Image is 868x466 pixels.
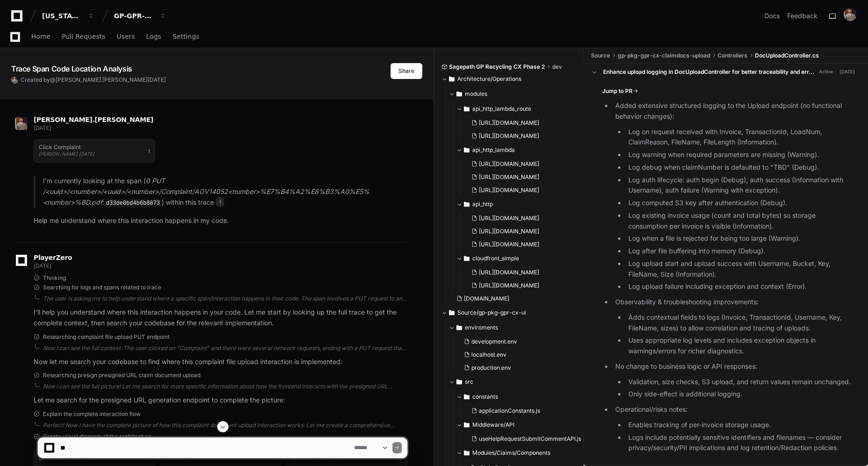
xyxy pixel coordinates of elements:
[468,238,571,251] button: [URL][DOMAIN_NAME]
[468,212,571,225] button: [URL][DOMAIN_NAME]
[764,11,780,21] a: Docs
[441,72,576,86] button: Architecture/Operations
[34,395,407,406] p: Let me search for the presigned URL generation endpoint to complete the picture:
[456,389,591,404] button: constants
[464,295,509,302] span: [DOMAIN_NAME]
[468,279,571,292] button: [URL][DOMAIN_NAME]
[31,26,50,48] a: Home
[117,34,135,39] span: Users
[43,295,407,302] div: The user is asking me to help understand where a specific span/interaction happens in their code....
[626,198,855,208] li: Log computed S3 key after authentication (Debug).
[148,147,150,155] span: 1
[460,361,578,374] button: production.env
[626,246,855,257] li: Log after file buffering into memory (Debug).
[468,225,571,238] button: [URL][DOMAIN_NAME]
[62,34,105,39] span: Pull Requests
[34,124,51,131] span: [DATE]
[56,76,148,83] span: [PERSON_NAME].[PERSON_NAME]
[34,215,407,226] p: Help me understand where this interaction happens in my code.
[117,26,135,48] a: Users
[456,197,576,212] button: api_http
[626,389,855,400] li: Only side-effect is additional logging.
[43,274,66,282] span: Thinking
[11,64,132,73] app-text-character-animate: Trace Span Code Location Analysis
[468,158,571,171] button: [URL][DOMAIN_NAME]
[465,378,473,386] span: src
[472,105,531,113] span: api_http_lambda_route
[146,34,161,39] span: Logs
[479,269,539,276] span: [URL][DOMAIN_NAME]
[479,173,539,181] span: [URL][DOMAIN_NAME]
[479,215,539,222] span: [URL][DOMAIN_NAME]
[626,258,855,280] li: Log upload start and upload success with Username, Bucket, Key, FileName, Size (Information).
[391,63,422,79] button: Share
[21,76,166,84] span: Created by
[464,199,470,210] svg: Directory
[34,307,407,329] p: I'll help you understand where this interaction happens in your code. Let me start by looking up ...
[11,76,19,84] img: 176496148
[591,52,610,59] span: Source
[626,233,855,244] li: Log when a file is rejected for being too large (Warning).
[472,201,493,208] span: api_http
[615,361,855,372] p: No change to business logic or API responses:
[626,210,855,232] li: Log existing invoice usage (count and total bytes) so storage consumption per invoice is visible ...
[838,435,863,460] iframe: Open customer support
[615,100,855,122] p: Added extensive structured logging to the Upload endpoint (no functional behavior changes):
[479,282,539,289] span: [URL][DOMAIN_NAME]
[471,364,511,372] span: production.env
[464,419,470,430] svg: Directory
[618,52,710,59] span: gp-pkg-gpr-cx-claimdocs-upload
[114,11,154,21] div: GP-GPR-CXPortal
[471,351,506,358] span: localhost.env
[43,176,407,208] p: I'm currently looking at the span ( : ) within this trace
[479,160,539,168] span: [URL][DOMAIN_NAME]
[43,177,370,206] em: 0 PUT /<uuid>/<number>/<uuid>/<number>/Complaint/AOV14052<number>%E7%B4%A2%E8%B3%A0%E5%<number>%B...
[15,117,28,130] img: 176496148
[43,333,170,341] span: Researching complaint file upload PUT endpoint
[468,404,586,417] button: applicationConstants.js
[456,376,462,387] svg: Directory
[456,143,576,158] button: api_http_lambda
[456,322,462,333] svg: Directory
[472,146,515,154] span: api_http_lambda
[718,52,747,59] span: Controllers
[457,309,526,316] span: Source/gp-pkg-gpr-cx-ui
[441,305,576,320] button: Source/gp-pkg-gpr-cx-ui
[449,307,455,318] svg: Directory
[468,266,571,279] button: [URL][DOMAIN_NAME]
[626,281,855,292] li: Log upload failure including exception and context (Error).
[43,284,161,291] span: Searching for logs and spans related to trace
[626,150,855,160] li: Log warning when required parameters are missing (Warning).
[456,251,576,266] button: cloudfront_simple
[479,119,539,127] span: [URL][DOMAIN_NAME]
[468,129,571,143] button: [URL][DOMAIN_NAME]
[471,338,517,345] span: development.env
[110,7,170,24] button: GP-GPR-CXPortal
[465,324,498,331] span: enviroments
[787,11,818,21] button: Feedback
[39,151,94,157] span: [PERSON_NAME] [DATE]
[602,87,633,95] span: Jump to PR
[216,197,224,207] span: 1
[456,88,462,100] svg: Directory
[39,144,94,150] h1: Click Complaint
[464,144,470,156] svg: Directory
[38,7,98,24] button: [US_STATE] Pacific
[42,11,82,21] div: [US_STATE] Pacific
[626,377,855,387] li: Validation, size checks, S3 upload, and return values remain unchanged.
[479,228,539,235] span: [URL][DOMAIN_NAME]
[172,34,199,39] span: Settings
[816,67,836,76] span: Active
[602,87,855,95] a: Jump to PR
[62,26,105,48] a: Pull Requests
[460,335,578,348] button: development.env
[34,139,155,163] button: Click Complaint[PERSON_NAME] [DATE]1
[479,132,539,140] span: [URL][DOMAIN_NAME]
[472,393,498,401] span: constants
[104,199,162,208] code: d33de0bd4b6b8873
[479,186,539,194] span: [URL][DOMAIN_NAME]
[456,101,576,116] button: api_http_lambda_route
[468,184,571,197] button: [URL][DOMAIN_NAME]
[31,34,50,39] span: Home
[34,255,72,260] span: PlayerZero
